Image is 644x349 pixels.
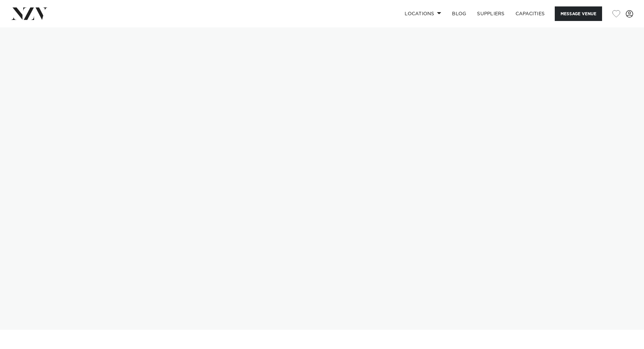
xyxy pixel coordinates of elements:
a: Locations [399,6,447,21]
img: nzv-logo.png [11,7,48,20]
button: Message Venue [555,6,602,21]
a: SUPPLIERS [472,6,510,21]
a: BLOG [447,6,472,21]
a: Capacities [510,6,550,21]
